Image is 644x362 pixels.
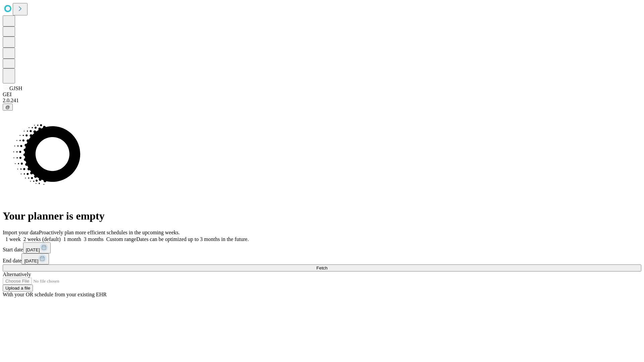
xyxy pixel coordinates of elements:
span: 1 week [5,236,21,242]
span: Proactively plan more efficient schedules in the upcoming weeks. [39,230,180,235]
span: Fetch [316,265,327,270]
button: @ [3,104,13,111]
button: [DATE] [21,253,49,264]
span: @ [5,105,10,110]
div: 2.0.241 [3,98,641,104]
span: 3 months [84,236,104,242]
span: 2 weeks (default) [23,236,61,242]
span: Import your data [3,230,39,235]
div: Start date [3,242,641,253]
div: End date [3,253,641,264]
span: Custom range [106,236,136,242]
span: With your OR schedule from your existing EHR [3,292,107,297]
span: [DATE] [26,247,40,252]
span: 1 month [63,236,81,242]
div: GEI [3,92,641,98]
button: Fetch [3,264,641,271]
button: Upload a file [3,285,33,292]
span: [DATE] [24,258,38,263]
span: Dates can be optimized up to 3 months in the future. [136,236,249,242]
button: [DATE] [23,242,51,253]
span: Alternatively [3,271,31,277]
h1: Your planner is empty [3,210,641,222]
span: GJSH [9,85,22,91]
